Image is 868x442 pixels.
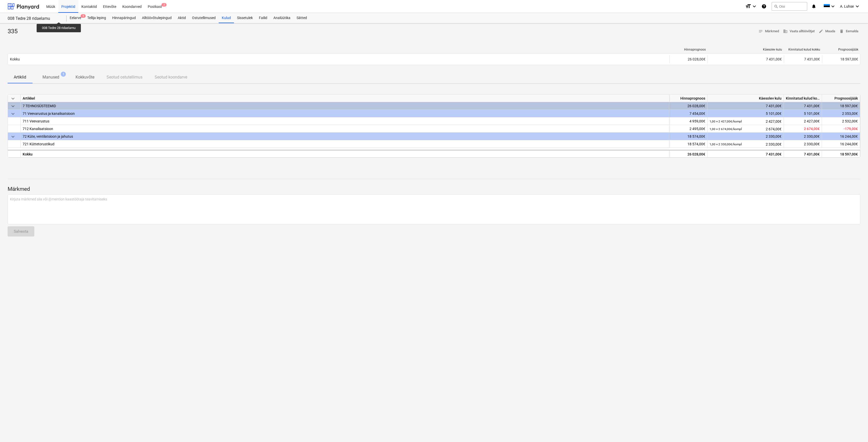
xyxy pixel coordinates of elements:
[710,117,782,125] div: 2 427,00€
[672,48,706,51] div: Hinnaprognoos
[8,186,860,193] p: Märkmed
[837,27,860,35] button: Eemalda
[784,133,822,140] div: 2 330,00€
[81,14,86,18] span: 9
[669,150,708,157] div: 26 028,00€
[109,13,139,23] a: Hinnapäringud
[842,119,858,123] span: 2 532,00€
[830,3,836,9] i: keyboard_arrow_down
[67,13,84,23] div: Eelarve
[10,134,16,140] span: keyboard_arrow_down
[10,111,16,117] span: keyboard_arrow_down
[819,29,823,34] span: edit
[42,74,59,80] p: Manused
[23,110,667,117] div: 71 Veevarustus ja kanalisatsioon
[710,110,782,117] div: 5 101,00€
[761,3,767,9] i: Abikeskus
[784,94,822,102] div: Kinnitatud kulud kokku
[784,150,822,157] div: 7 431,00€
[756,27,781,35] button: Märkmed
[811,3,816,9] i: notifications
[8,16,61,21] div: 008 Tedre 28 ridaelamu
[669,102,708,110] div: 26 028,00€
[843,418,868,442] iframe: Chat Widget
[189,13,219,23] div: Ostutellimused
[783,28,815,34] span: Vaata alltöövõtjat
[708,94,784,102] div: Käesolev kulu
[822,110,860,117] div: 2 353,00€
[669,94,708,102] div: Hinnaprognoos
[804,127,820,131] span: 2 674,00€
[21,150,669,157] div: Kokku
[783,29,788,34] span: business
[710,120,742,123] small: 1,00 × 2 427,00€ / kompl
[23,133,667,140] div: 72 Küte, ventilatsioon ja jahutus
[822,133,860,140] div: 16 244,00€
[161,3,167,7] span: 2
[784,102,822,110] div: 7 431,00€
[822,150,860,157] div: 18 597,00€
[786,48,820,51] div: Kinnitatud kulud kokku
[822,102,860,110] div: 18 597,00€
[745,3,751,9] i: format_size
[219,13,234,23] div: Kulud
[175,13,189,23] div: Aktid
[817,27,837,35] button: Muuda
[710,133,782,140] div: 2 330,00€
[669,110,708,117] div: 7 454,00€
[14,74,26,80] p: Artiklid
[839,29,844,34] span: delete
[67,13,84,23] a: Eelarve9
[256,13,270,23] a: Failid
[84,13,109,23] a: Tellija leping
[844,127,858,131] span: -179,00€
[824,48,858,51] div: Prognoosijääk
[819,28,835,34] span: Muuda
[234,13,256,23] a: Sissetulek
[669,133,708,140] div: 18 574,00€
[710,102,782,110] div: 7 431,00€
[758,28,779,34] span: Märkmed
[710,150,782,158] div: 7 431,00€
[784,55,822,63] div: 7 431,00€
[758,29,763,34] span: notes
[61,72,66,77] span: 1
[710,125,782,133] div: 2 674,00€
[840,4,854,8] span: A. Luhse
[840,142,858,146] span: 16 244,00€
[781,27,817,35] button: Vaata alltöövõtjat
[23,127,53,131] span: 712 Kanalisatsioon
[23,102,667,109] div: 7 TEHNOSÜSTEEMID
[293,13,310,23] a: Sätted
[669,140,708,148] div: 18 574,00€
[822,94,860,102] div: Prognoosijääk
[710,48,782,51] div: Käesolev kulu
[270,13,293,23] a: Analüütika
[23,142,54,146] span: 721 Küttetorustikud
[710,127,742,131] small: 1,00 × 2 674,00€ / kompl
[710,143,742,146] small: 1,00 × 2 330,00€ / kompl
[139,13,175,23] a: Alltöövõtulepingud
[669,117,708,125] div: 4 959,00€
[710,140,782,148] div: 2 330,00€
[669,55,708,63] div: 26 028,00€
[840,57,858,61] span: 18 597,00€
[76,74,94,80] p: Kokkuvõte
[21,94,669,102] div: Artikkel
[10,96,16,102] span: keyboard_arrow_down
[839,28,858,34] span: Eemalda
[854,3,860,9] i: keyboard_arrow_down
[10,57,20,62] p: Kokku
[669,125,708,133] div: 2 495,00€
[784,110,822,117] div: 5 101,00€
[8,27,22,36] div: 335
[804,119,820,123] span: 2 427,00€
[774,4,778,8] span: search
